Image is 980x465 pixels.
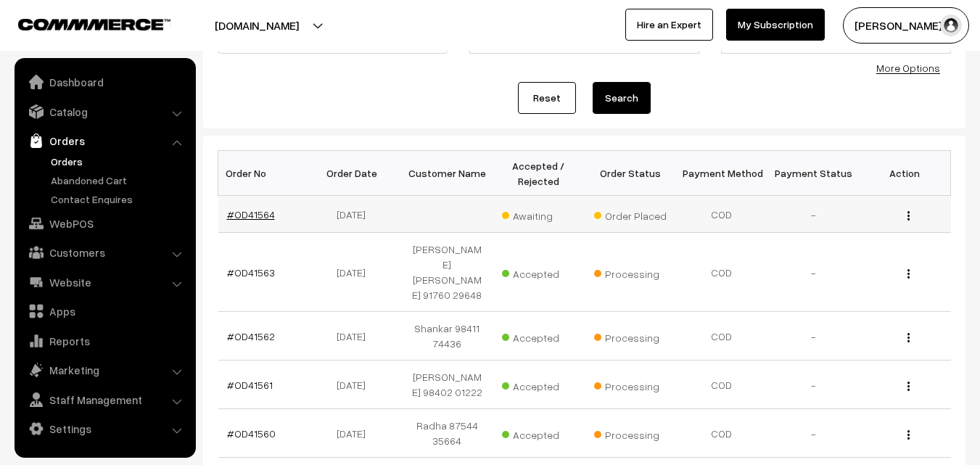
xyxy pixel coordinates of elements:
[401,361,493,409] td: [PERSON_NAME] 98402 01222
[401,233,493,312] td: [PERSON_NAME] [PERSON_NAME] 91760 29648
[502,375,575,394] span: Accepted
[676,196,767,233] td: COD
[843,7,969,44] button: [PERSON_NAME] s…
[726,9,825,41] a: My Subscription
[18,357,191,383] a: Marketing
[676,312,767,361] td: COD
[18,387,191,413] a: Staff Management
[227,427,276,440] a: #OD41560
[218,151,310,196] th: Order No
[18,328,191,354] a: Reports
[876,62,940,74] a: More Options
[585,151,676,196] th: Order Status
[594,205,667,223] span: Order Placed
[18,19,170,30] img: COMMMERCE
[18,69,191,95] a: Dashboard
[907,382,910,391] img: Menu
[310,312,401,361] td: [DATE]
[625,9,713,41] a: Hire an Expert
[18,239,191,266] a: Customers
[593,82,651,114] button: Search
[767,409,859,458] td: -
[676,233,767,312] td: COD
[767,196,859,233] td: -
[18,99,191,125] a: Catalog
[47,173,191,188] a: Abandoned Cart
[594,263,667,281] span: Processing
[401,312,493,361] td: Shankar 98411 74436
[310,409,401,458] td: [DATE]
[401,409,493,458] td: Radha 87544 35664
[227,379,273,391] a: #OD41561
[18,15,145,32] a: COMMMERCE
[594,375,667,394] span: Processing
[18,298,191,324] a: Apps
[47,154,191,169] a: Orders
[767,233,859,312] td: -
[18,210,191,236] a: WebPOS
[907,269,910,279] img: Menu
[502,263,575,281] span: Accepted
[310,196,401,233] td: [DATE]
[227,208,275,221] a: #OD41564
[47,192,191,207] a: Contact Enquires
[676,151,767,196] th: Payment Method
[401,151,493,196] th: Customer Name
[164,7,350,44] button: [DOMAIN_NAME]
[676,409,767,458] td: COD
[493,151,584,196] th: Accepted / Rejected
[907,430,910,440] img: Menu
[676,361,767,409] td: COD
[767,312,859,361] td: -
[940,15,962,36] img: user
[502,205,575,223] span: Awaiting
[502,326,575,345] span: Accepted
[310,361,401,409] td: [DATE]
[227,266,275,279] a: #OD41563
[767,361,859,409] td: -
[18,269,191,295] a: Website
[18,416,191,442] a: Settings
[310,151,401,196] th: Order Date
[227,330,275,342] a: #OD41562
[518,82,576,114] a: Reset
[594,326,667,345] span: Processing
[310,233,401,312] td: [DATE]
[767,151,859,196] th: Payment Status
[18,128,191,154] a: Orders
[907,211,910,221] img: Menu
[907,333,910,342] img: Menu
[859,151,950,196] th: Action
[594,424,667,443] span: Processing
[502,424,575,443] span: Accepted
